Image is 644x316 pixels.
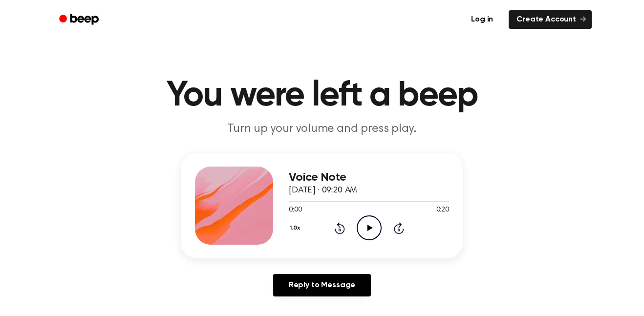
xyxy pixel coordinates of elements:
p: Turn up your volume and press play. [134,121,510,137]
span: [DATE] · 09:20 AM [289,186,357,195]
h3: Voice Note [289,171,449,184]
a: Create Account [509,10,592,29]
span: 0:20 [436,205,449,215]
a: Beep [52,10,107,29]
a: Log in [461,8,503,31]
a: Reply to Message [273,274,371,296]
span: 0:00 [289,205,301,215]
h1: You were left a beep [72,78,572,113]
button: 1.0x [289,220,303,236]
